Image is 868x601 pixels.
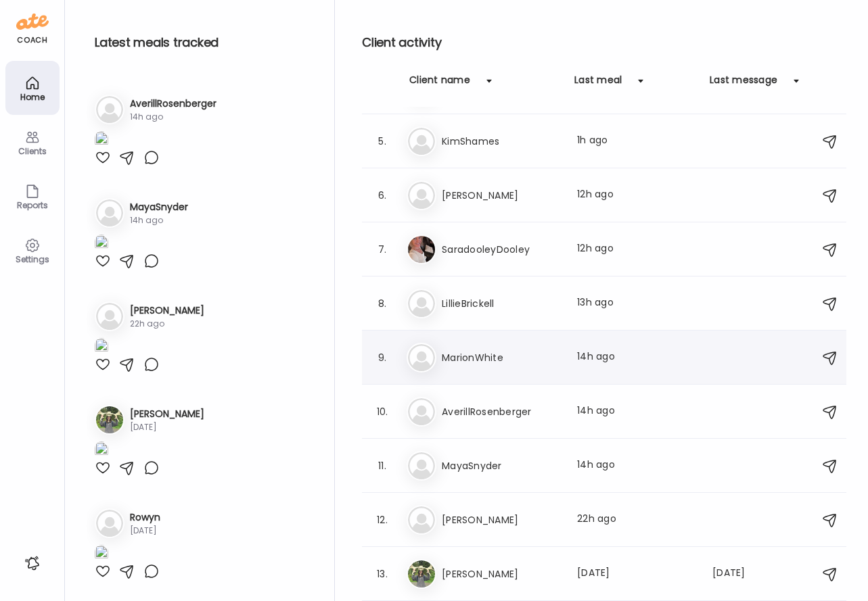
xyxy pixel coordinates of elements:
[577,458,696,474] div: 14h ago
[95,235,108,253] img: images%2FxD5LoSSl00UoJgzNzgea80R5fjz2%2Fs5mg6lEgVGXxfBzzuMCf%2FQdfWbcdLMtB2Xk9Qy1Ee_1080
[409,73,470,95] div: Client name
[17,34,47,46] div: coach
[408,506,435,533] img: bg-avatar-default.svg
[130,318,204,330] div: 22h ago
[374,458,390,474] div: 11.
[8,147,57,155] div: Clients
[374,133,390,149] div: 5.
[16,11,49,32] img: ate
[374,241,390,258] div: 7.
[95,338,108,356] img: images%2F1HD10fnOkdQzG3HucI5l35v6i9a2%2FrGZw5pKEMgmVrh2fbMvn%2FAo88Ydaiq1YGPF7HPV4u_1080
[130,200,188,214] h3: MayaSnyder
[577,187,696,203] div: 12h ago
[408,128,435,155] img: bg-avatar-default.svg
[712,566,765,582] div: [DATE]
[577,350,696,366] div: 14h ago
[374,187,390,203] div: 6.
[408,236,435,263] img: avatars%2FAecNj4EkSmYIDEbH7mcU6unuQaQ2
[8,255,57,264] div: Settings
[130,214,188,226] div: 14h ago
[95,545,108,563] img: images%2Fot5vl74dHgfPHSY5DSGskpGRPd62%2FaB40gipop1otcKwDLiEY%2FVOhe7D7ck712oIXYCbtC_1080
[577,241,696,258] div: 12h ago
[96,510,123,537] img: bg-avatar-default.svg
[130,525,160,537] div: [DATE]
[95,441,108,460] img: images%2FguMlrAoU3Qe0WxLzca1mfYkwLcQ2%2FodqLpItkiOf9AxUsbS45%2Fx4xu84CxCV3JpB9KYhZy_1080
[408,560,435,587] img: avatars%2FguMlrAoU3Qe0WxLzca1mfYkwLcQ2
[442,241,561,258] h3: SaradooleyDooley
[442,295,561,312] h3: LillieBrickell
[130,97,216,111] h3: AverillRosenberger
[408,398,435,425] img: bg-avatar-default.svg
[442,566,561,582] h3: [PERSON_NAME]
[577,295,696,312] div: 13h ago
[577,512,696,528] div: 22h ago
[374,566,390,582] div: 13.
[577,404,696,420] div: 14h ago
[96,96,123,123] img: bg-avatar-default.svg
[442,404,561,420] h3: AverillRosenberger
[442,512,561,528] h3: [PERSON_NAME]
[374,350,390,366] div: 9.
[362,32,846,53] h2: Client activity
[96,199,123,226] img: bg-avatar-default.svg
[96,406,123,433] img: avatars%2FguMlrAoU3Qe0WxLzca1mfYkwLcQ2
[374,512,390,528] div: 12.
[442,187,561,203] h3: [PERSON_NAME]
[374,404,390,420] div: 10.
[442,133,561,149] h3: KimShames
[8,201,57,210] div: Reports
[577,566,696,582] div: [DATE]
[408,344,435,371] img: bg-avatar-default.svg
[408,182,435,209] img: bg-avatar-default.svg
[96,303,123,330] img: bg-avatar-default.svg
[130,421,204,433] div: [DATE]
[408,290,435,317] img: bg-avatar-default.svg
[130,304,204,318] h3: [PERSON_NAME]
[408,452,435,479] img: bg-avatar-default.svg
[130,510,160,525] h3: Rowyn
[442,458,561,474] h3: MayaSnyder
[374,295,390,312] div: 8.
[130,407,204,421] h3: [PERSON_NAME]
[710,73,777,95] div: Last message
[130,111,216,123] div: 14h ago
[95,131,108,149] img: images%2FDlCF3wxT2yddTnnxpsSUtJ87eUZ2%2FBJBhizrHOqC4APIKrvwp%2FjR0MigLbKut5Plfy2Gol_1080
[95,32,313,53] h2: Latest meals tracked
[574,73,622,95] div: Last meal
[442,350,561,366] h3: MarionWhite
[8,93,57,101] div: Home
[577,133,696,149] div: 1h ago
